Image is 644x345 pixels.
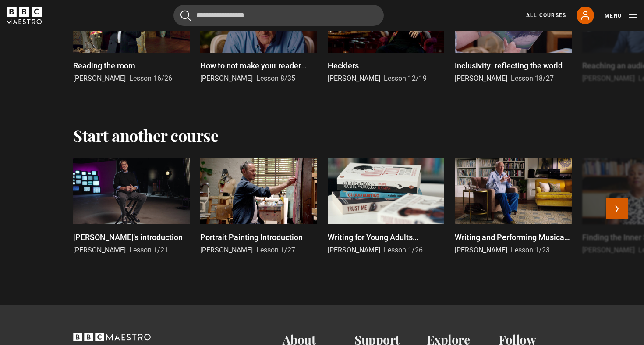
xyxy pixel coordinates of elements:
[73,333,151,341] svg: BBC Maestro, back to top
[328,158,444,255] a: Writing for Young Adults Introduction [PERSON_NAME] Lesson 1/26
[256,74,295,83] span: Lesson 8/35
[7,7,42,24] svg: BBC Maestro
[73,246,126,254] span: [PERSON_NAME]
[73,158,190,255] a: [PERSON_NAME]'s introduction [PERSON_NAME] Lesson 1/21
[582,246,635,254] span: [PERSON_NAME]
[200,246,253,254] span: [PERSON_NAME]
[455,231,571,243] p: Writing and Performing Musical Theatre Introduction
[455,60,563,72] p: Inclusivity: reflecting the world
[384,246,423,254] span: Lesson 1/26
[200,158,317,255] a: Portrait Painting Introduction [PERSON_NAME] Lesson 1/27
[605,11,637,20] button: Toggle navigation
[526,11,566,19] a: All Courses
[328,246,380,254] span: [PERSON_NAME]
[328,60,359,72] p: Hecklers
[328,231,444,243] p: Writing for Young Adults Introduction
[73,60,135,72] p: Reading the room
[200,60,317,72] p: How to not make your reader seasick
[511,74,554,83] span: Lesson 18/27
[455,246,507,254] span: [PERSON_NAME]
[173,5,384,26] input: Search
[73,74,126,83] span: [PERSON_NAME]
[511,246,550,254] span: Lesson 1/23
[73,336,151,344] a: BBC Maestro, back to top
[129,74,172,83] span: Lesson 16/26
[455,74,507,83] span: [PERSON_NAME]
[200,74,253,83] span: [PERSON_NAME]
[73,126,218,144] h2: Start another course
[73,231,183,243] p: [PERSON_NAME]'s introduction
[328,74,380,83] span: [PERSON_NAME]
[256,246,295,254] span: Lesson 1/27
[129,246,168,254] span: Lesson 1/21
[180,10,191,21] button: Submit the search query
[582,74,635,83] span: [PERSON_NAME]
[455,158,571,255] a: Writing and Performing Musical Theatre Introduction [PERSON_NAME] Lesson 1/23
[200,231,303,243] p: Portrait Painting Introduction
[384,74,427,83] span: Lesson 12/19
